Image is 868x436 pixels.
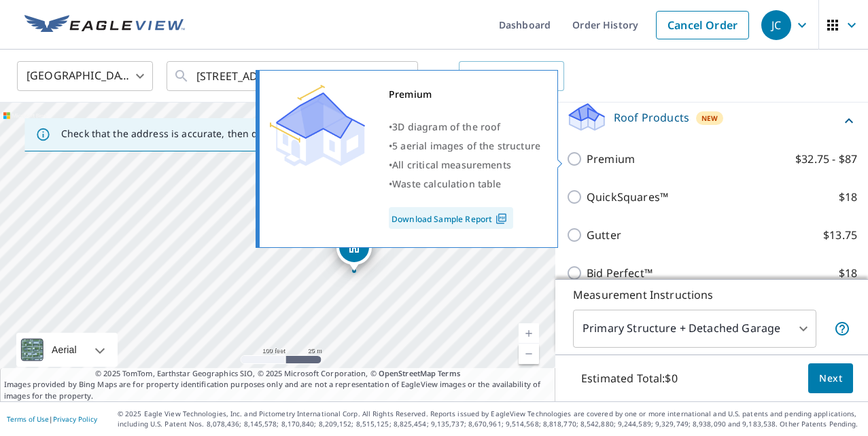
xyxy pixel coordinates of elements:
p: $18 [839,189,857,205]
a: Current Level 18, Zoom In [519,323,539,344]
p: © 2025 Eagle View Technologies, Inc. and Pictometry International Corp. All Rights Reserved. Repo... [118,409,861,429]
p: | [7,415,97,423]
a: Download Sample Report [389,207,513,229]
p: $13.75 [823,227,857,243]
div: • [389,175,540,194]
div: Roof ProductsNew [566,101,857,140]
img: Premium [270,85,365,166]
span: Waste calculation table [392,177,501,190]
div: • [389,156,540,175]
a: Cancel Order [656,11,749,39]
a: OpenStreetMap [379,368,436,378]
img: EV Logo [24,15,185,35]
div: Premium [389,85,540,104]
a: Terms of Use [7,414,49,424]
div: [GEOGRAPHIC_DATA] [17,57,153,95]
span: © 2025 TomTom, Earthstar Geographics SIO, © 2025 Microsoft Corporation, © [95,368,460,380]
p: $18 [839,265,857,281]
p: Premium [587,151,635,167]
span: 3D diagram of the roof [392,120,500,133]
p: Measurement Instructions [573,287,850,303]
a: Upload Blueprint [459,61,563,91]
a: Terms [438,368,460,378]
div: • [389,137,540,156]
p: $32.75 - $87 [795,151,857,167]
img: Pdf Icon [492,213,510,225]
span: All critical measurements [392,158,511,171]
span: New [701,113,718,124]
div: OR [432,61,564,91]
div: Aerial [16,333,118,367]
p: QuickSquares™ [587,189,668,205]
div: JC [761,10,791,40]
a: Privacy Policy [53,414,97,424]
p: Roof Products [614,109,689,126]
p: Check that the address is accurate, then drag the marker over the correct structure. [61,128,453,140]
div: • [389,117,540,137]
input: Search by address or latitude-longitude [196,57,390,95]
p: Estimated Total: $0 [570,363,689,393]
p: Gutter [587,227,621,243]
div: Primary Structure + Detached Garage [573,310,816,348]
button: Next [808,363,853,394]
span: Your report will include the primary structure and a detached garage if one exists. [834,321,850,337]
a: Current Level 18, Zoom Out [519,344,539,364]
span: 5 aerial images of the structure [392,139,540,152]
span: Next [819,370,842,387]
p: Bid Perfect™ [587,265,653,281]
div: Aerial [48,333,81,367]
